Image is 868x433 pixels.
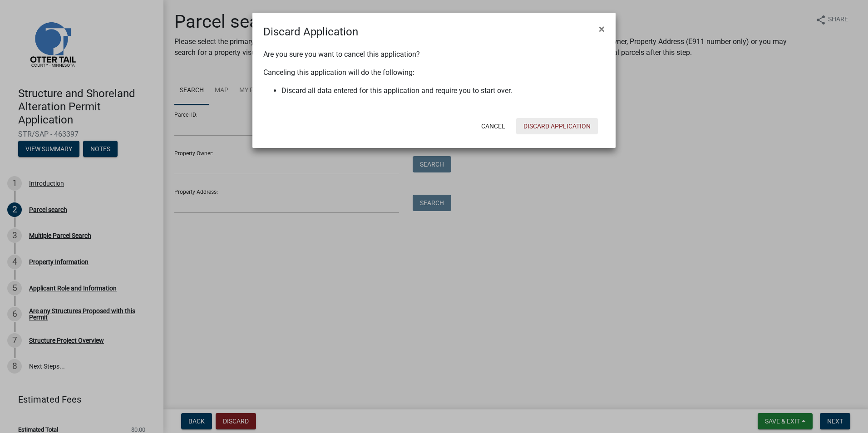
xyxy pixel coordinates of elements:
[516,118,598,134] button: Discard Application
[592,16,612,42] button: Close
[599,23,605,35] span: ×
[281,85,605,96] li: Discard all data entered for this application and require you to start over.
[474,118,513,134] button: Cancel
[263,49,605,60] p: Are you sure you want to cancel this application?
[263,67,605,78] p: Canceling this application will do the following:
[263,24,358,40] h4: Discard Application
